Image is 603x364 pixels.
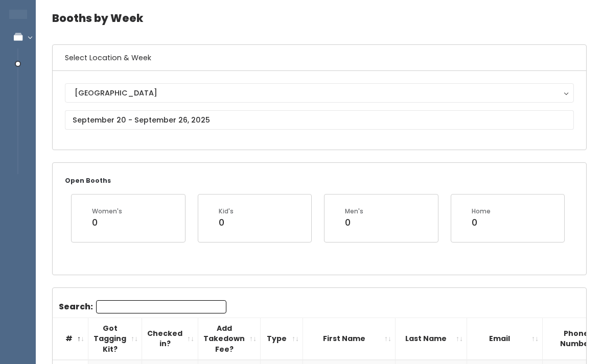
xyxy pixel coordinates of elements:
th: Add Takedown Fee?: activate to sort column ascending [198,318,261,360]
th: #: activate to sort column descending [53,318,88,360]
th: Last Name: activate to sort column ascending [396,318,467,360]
input: Search: [96,300,226,313]
div: Men's [345,207,363,216]
button: [GEOGRAPHIC_DATA] [65,83,574,103]
th: Type: activate to sort column ascending [261,318,303,360]
div: 0 [345,216,363,229]
th: Got Tagging Kit?: activate to sort column ascending [88,318,142,360]
th: First Name: activate to sort column ascending [303,318,396,360]
div: Home [472,207,491,216]
h6: Select Location & Week [53,45,586,71]
div: Kid's [219,207,234,216]
div: [GEOGRAPHIC_DATA] [75,87,564,99]
h4: Booths by Week [52,4,587,32]
small: Open Booths [65,176,111,185]
label: Search: [59,300,226,313]
th: Checked in?: activate to sort column ascending [142,318,198,360]
input: September 20 - September 26, 2025 [65,110,574,130]
div: 0 [92,216,122,229]
div: 0 [472,216,491,229]
th: Email: activate to sort column ascending [467,318,543,360]
div: 0 [219,216,234,229]
div: Women's [92,207,122,216]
